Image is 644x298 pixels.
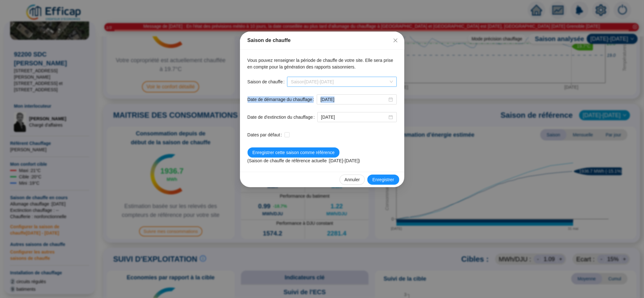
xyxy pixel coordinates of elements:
[390,38,401,43] span: Fermer
[248,58,393,69] span: Vous pouvez renseigner la période de chauffe de votre site. Elle sera prise en compte pour la gén...
[393,38,398,43] span: close
[345,176,360,183] span: Annuler
[390,35,401,45] button: Close
[372,176,394,183] span: Enregistrer
[248,77,287,87] label: Saison de chauffe
[248,158,360,163] span: (Saison de chauffe de référence actuelle : [DATE]-[DATE] )
[321,96,387,103] input: Date de démarrage du chauffage
[291,77,393,86] span: Saison [DATE]-[DATE]
[248,112,317,122] label: Date de d'extinction du chauffage
[248,37,397,44] div: Saison de chauffe
[340,175,365,185] button: Annuler
[248,147,340,158] button: Enregistrer cette saison comme référence
[321,114,387,121] input: Date de d'extinction du chauffage
[253,149,335,156] span: Enregistrer cette saison comme référence
[248,94,317,104] label: Date de démarrage du chauffage
[248,130,285,140] label: Dates par défaut
[367,175,399,185] button: Enregistrer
